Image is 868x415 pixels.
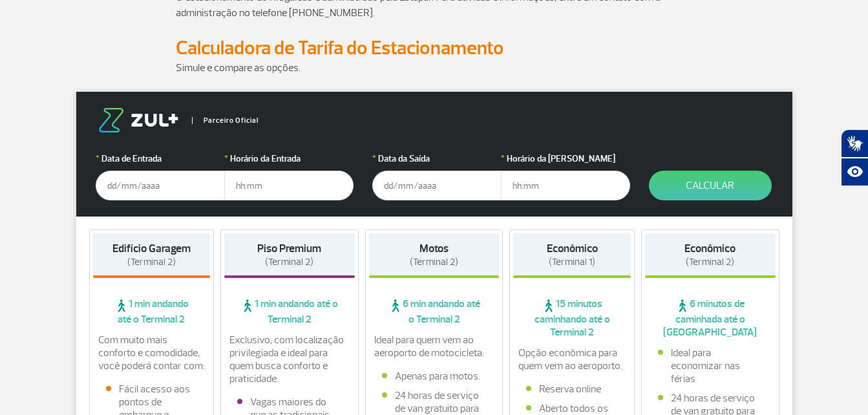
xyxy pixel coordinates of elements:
[518,346,626,372] p: Opção econômica para quem vem ao aeroporto.
[649,171,772,200] button: Calcular
[841,129,868,158] button: Abrir tradutor de língua de sinais.
[374,334,494,359] p: Ideal para quem vem ao aeroporto de motocicleta.
[547,242,598,255] strong: Econômico
[98,334,206,372] p: Com muito mais conforto e comodidade, você poderá contar com:
[372,171,502,200] input: dd/mm/aaaa
[265,256,313,268] span: (Terminal 2)
[841,158,868,186] button: Abrir recursos assistivos.
[224,297,355,326] span: 1 min andando até o Terminal 2
[369,297,500,326] span: 6 min andando até o Terminal 2
[192,117,259,124] span: Parceiro Oficial
[372,152,502,165] label: Data da Saída
[684,242,736,255] strong: Econômico
[93,297,211,326] span: 1 min andando até o Terminal 2
[176,36,693,60] h2: Calculadora de Tarifa do Estacionamento
[176,60,693,76] p: Simule e compare as opções.
[112,242,191,255] strong: Edifício Garagem
[501,152,630,165] label: Horário da [PERSON_NAME]
[419,242,449,255] strong: Motos
[549,256,595,268] span: (Terminal 1)
[501,171,630,200] input: hh:mm
[96,152,225,165] label: Data de Entrada
[841,129,868,186] div: Plugin de acessibilidade da Hand Talk.
[96,171,225,200] input: dd/mm/aaaa
[382,370,487,383] li: Apenas para motos.
[410,256,458,268] span: (Terminal 2)
[224,152,354,165] label: Horário da Entrada
[658,346,763,385] li: Ideal para economizar nas férias
[96,108,181,133] img: logo-zul.png
[513,297,631,339] span: 15 minutos caminhando até o Terminal 2
[224,171,354,200] input: hh:mm
[127,256,176,268] span: (Terminal 2)
[257,242,321,255] strong: Piso Premium
[526,383,618,396] li: Reserva online
[686,256,734,268] span: (Terminal 2)
[229,334,350,385] p: Exclusivo, com localização privilegiada e ideal para quem busca conforto e praticidade.
[645,297,776,339] span: 6 minutos de caminhada até o [GEOGRAPHIC_DATA]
